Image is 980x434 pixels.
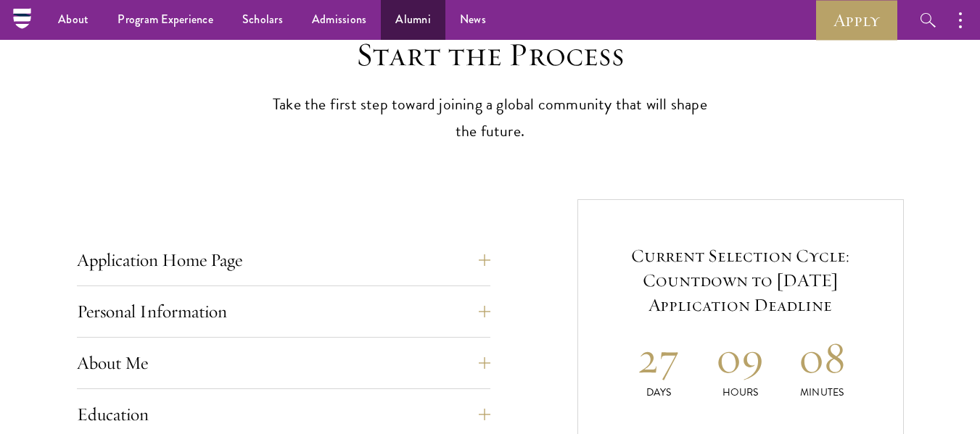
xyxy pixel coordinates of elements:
button: Application Home Page [77,243,490,277]
h5: Current Selection Cycle: Countdown to [DATE] Application Deadline [618,243,863,317]
p: Days [618,385,700,400]
h2: Start the Process [265,35,715,75]
p: Hours [699,385,781,400]
button: Personal Information [77,294,490,329]
h2: 27 [618,330,700,385]
p: Minutes [781,385,863,400]
button: Education [77,397,490,432]
h2: 08 [781,330,863,385]
p: Take the first step toward joining a global community that will shape the future. [265,91,715,145]
button: About Me [77,346,490,380]
h2: 09 [699,330,781,385]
